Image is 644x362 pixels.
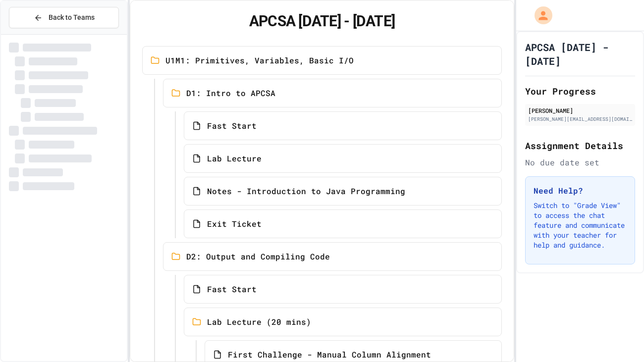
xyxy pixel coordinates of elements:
[184,275,501,304] a: Fast Start
[528,115,632,123] div: [PERSON_NAME][EMAIL_ADDRESS][DOMAIN_NAME]
[207,153,262,164] span: Lab Lecture
[228,349,431,361] span: First Challenge - Manual Column Alignment
[207,218,262,230] span: Exit Ticket
[142,12,501,30] h1: APCSA [DATE] - [DATE]
[207,185,405,197] span: Notes - Introduction to Java Programming
[534,185,627,197] h3: Need Help?
[9,7,119,28] button: Back to Teams
[184,209,501,238] a: Exit Ticket
[528,106,632,115] div: [PERSON_NAME]
[525,139,635,153] h2: Assignment Details
[524,4,555,27] div: My Account
[186,87,275,99] span: D1: Intro to APCSA
[525,40,635,68] h1: APCSA [DATE] - [DATE]
[165,54,354,66] span: U1M1: Primitives, Variables, Basic I/O
[184,177,501,206] a: Notes - Introduction to Java Programming
[207,120,257,132] span: Fast Start
[186,251,330,262] span: D2: Output and Compiling Code
[534,201,627,250] p: Switch to "Grade View" to access the chat feature and communicate with your teacher for help and ...
[525,156,635,168] div: No due date set
[207,316,311,328] span: Lab Lecture (20 mins)
[184,144,501,173] a: Lab Lecture
[49,12,95,23] span: Back to Teams
[184,111,501,140] a: Fast Start
[207,283,257,295] span: Fast Start
[525,84,635,98] h2: Your Progress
